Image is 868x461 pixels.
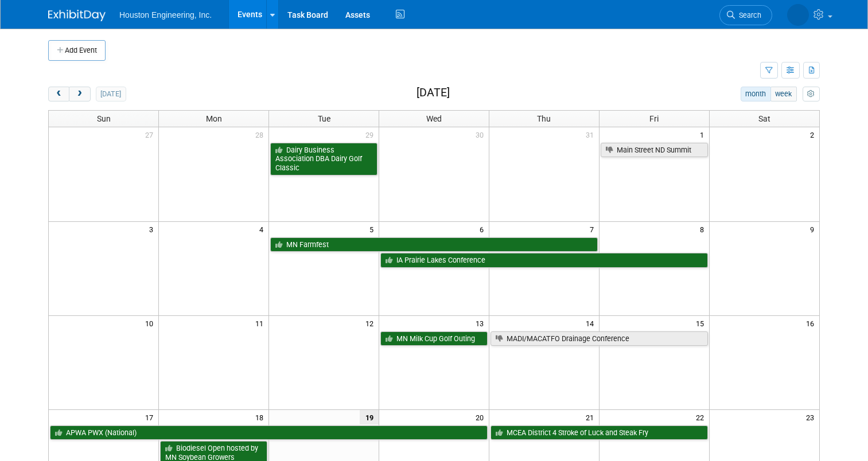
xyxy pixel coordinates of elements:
[144,410,158,424] span: 17
[803,87,820,101] button: myCustomButton
[695,410,709,424] span: 22
[585,127,599,142] span: 31
[491,425,708,440] a: MCEA District 4 Stroke of Luck and Steak Fry
[807,91,815,98] i: Personalize Calendar
[758,114,770,123] span: Sat
[254,316,268,330] span: 11
[537,114,551,123] span: Thu
[360,410,379,424] span: 19
[585,316,599,330] span: 14
[270,143,377,175] a: Dairy Business Association DBA Dairy Golf Classic
[144,127,158,142] span: 27
[474,127,489,142] span: 30
[148,222,158,236] span: 3
[695,316,709,330] span: 15
[699,222,709,236] span: 8
[809,222,819,236] span: 9
[649,114,659,123] span: Fri
[270,237,598,252] a: MN Farmfest
[364,316,379,330] span: 12
[735,11,761,19] span: Search
[585,410,599,424] span: 21
[119,10,212,19] span: Houston Engineering, Inc.
[50,425,488,440] a: APWA PWX (National)
[318,114,330,123] span: Tue
[380,253,708,268] a: IA Prairie Lakes Conference
[97,114,111,123] span: Sun
[478,222,489,236] span: 6
[719,5,772,25] a: Search
[254,410,268,424] span: 18
[364,127,379,142] span: 29
[770,87,797,101] button: week
[741,87,771,101] button: month
[48,87,69,101] button: prev
[805,410,819,424] span: 23
[491,331,708,346] a: MADI/MACATFO Drainage Conference
[144,316,158,330] span: 10
[474,410,489,424] span: 20
[699,127,709,142] span: 1
[254,127,268,142] span: 28
[474,316,489,330] span: 13
[417,87,450,99] h2: [DATE]
[48,40,106,61] button: Add Event
[96,87,126,101] button: [DATE]
[368,222,379,236] span: 5
[48,10,106,21] img: ExhibitDay
[601,143,708,158] a: Main Street ND Summit
[426,114,442,123] span: Wed
[787,4,809,26] img: Heidi Joarnt
[589,222,599,236] span: 7
[258,222,268,236] span: 4
[809,127,819,142] span: 2
[805,316,819,330] span: 16
[69,87,90,101] button: next
[380,331,488,346] a: MN Milk Cup Golf Outing
[206,114,222,123] span: Mon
